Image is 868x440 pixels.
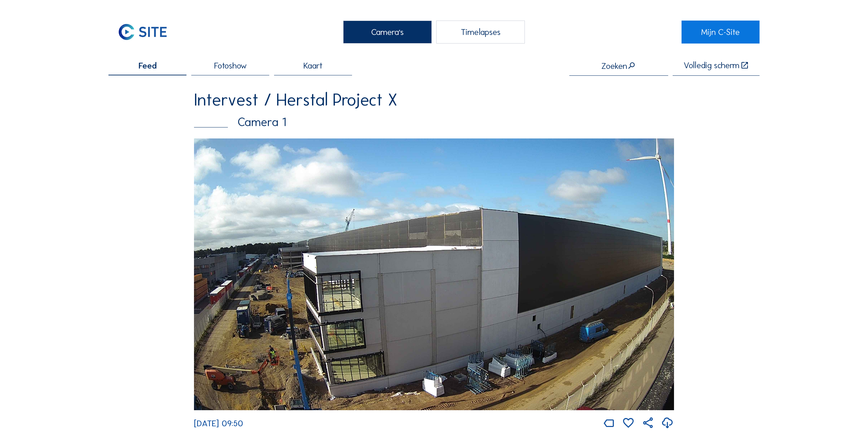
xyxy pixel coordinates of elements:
[194,138,674,410] img: Image
[108,21,177,44] img: C-SITE Logo
[194,91,674,108] div: Intervest / Herstal Project X
[684,61,739,70] div: Volledig scherm
[194,116,674,128] div: Camera 1
[682,21,760,44] a: Mijn C-Site
[194,418,243,429] span: [DATE] 09:50
[436,21,525,44] div: Timelapses
[214,61,247,70] span: Fotoshow
[343,21,432,44] div: Camera's
[303,61,323,70] span: Kaart
[108,21,186,44] a: C-SITE Logo
[139,61,157,70] span: Feed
